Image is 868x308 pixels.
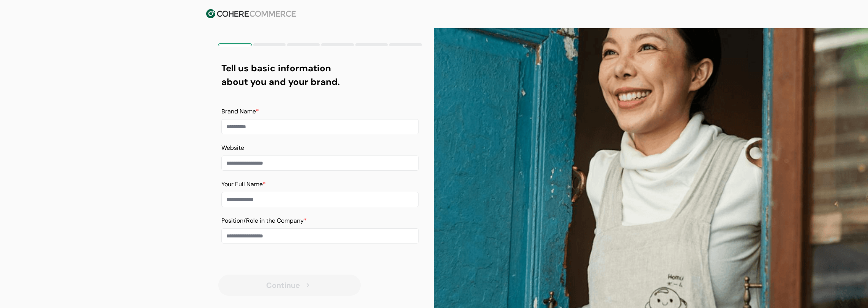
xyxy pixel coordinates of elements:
label: Your Full Name [221,180,266,188]
label: Website [221,144,244,152]
label: Brand Name [221,107,259,115]
label: Position/Role in the Company [221,217,307,225]
h1: Tell us basic information about you and your brand. [221,61,342,89]
button: Continue [218,275,361,296]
